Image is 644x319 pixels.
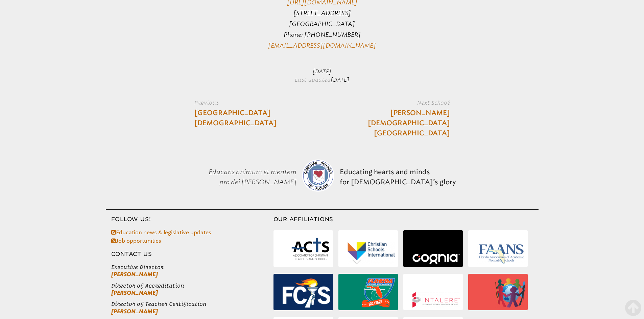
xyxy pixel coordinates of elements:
img: Florida Council of Independent Schools [283,278,330,308]
p: Educating hearts and minds for [DEMOGRAPHIC_DATA]’s glory [337,150,459,204]
img: Florida Association of Academic Nonpublic Schools [477,243,525,264]
h3: Contact Us [106,250,273,258]
a: [EMAIL_ADDRESS][DOMAIN_NAME] [268,42,376,49]
span: Director of Accreditation [111,282,273,289]
img: Association of Christian Teachers & Schools [291,235,330,264]
img: csf-logo-web-colors.png [302,159,334,192]
img: Christian Schools International [348,242,395,264]
img: International Alliance for School Accreditation [495,278,525,308]
img: Intalere [412,292,460,308]
img: Cognia [412,254,460,264]
span: [DATE] [331,77,349,83]
label: Previous [194,99,292,107]
a: [PERSON_NAME][DEMOGRAPHIC_DATA][GEOGRAPHIC_DATA] [352,108,450,138]
label: Next School [352,99,450,107]
span: [DATE] [313,68,331,75]
a: [PERSON_NAME] [111,290,158,296]
a: Education news & legislative updates [111,229,211,236]
img: Florida High School Athletic Association [362,278,395,308]
span: Director of Teacher Certification [111,300,273,308]
a: [PERSON_NAME] [111,271,158,277]
p: Last updated [251,62,393,87]
span: Executive Director [111,264,273,271]
a: [GEOGRAPHIC_DATA][DEMOGRAPHIC_DATA] [194,108,292,128]
a: Job opportunities [111,238,161,244]
p: Educans animum et mentem pro dei [PERSON_NAME] [186,150,299,204]
a: [PERSON_NAME] [111,308,158,315]
h3: Our Affiliations [273,215,539,223]
h3: Follow Us! [106,215,273,223]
